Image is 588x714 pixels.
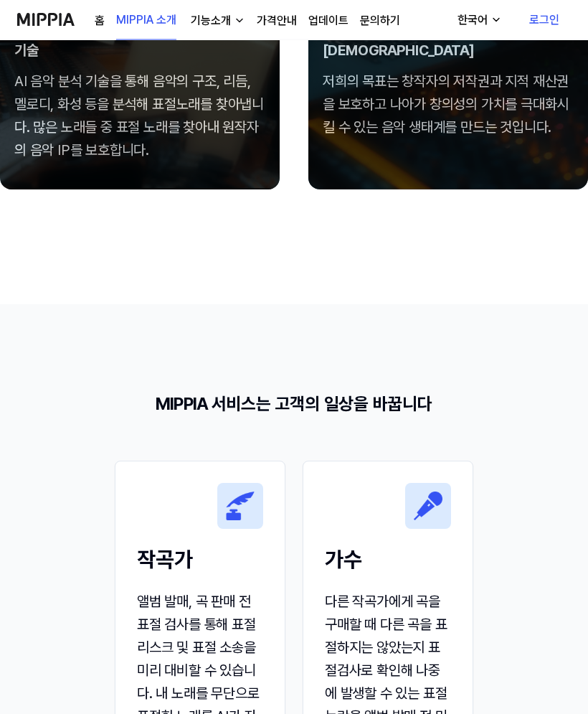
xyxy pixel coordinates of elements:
div: 한국어 [455,11,490,29]
img: 작곡가 [217,484,263,530]
div: 기술 [14,40,265,62]
h2: 가수 [325,544,451,576]
a: MIPPIA 소개 [116,1,176,40]
button: 기능소개 [188,12,245,29]
h2: 작곡가 [137,544,263,576]
a: 업데이트 [308,12,348,29]
a: 홈 [95,12,105,29]
div: 저희의 목표는 창작자의 저작권과 지적 재산권을 보호하고 나아가 창의성의 가치를 극대화시킬 수 있는 음악 생태계를 만드는 것입니다. [323,70,574,139]
button: 한국어 [446,6,511,34]
img: 작곡가 [405,484,451,530]
a: 가격안내 [257,12,297,29]
div: 기능소개 [188,12,234,29]
div: AI 음악 분석 기술을 통해 음악의 구조, 리듬, 멜로디, 화성 등을 분석해 표절노래를 찾아냅니다. 많은 노래들 중 표절 노래를 찾아내 원작자의 음악 IP를 보호합니다. [14,70,265,162]
h1: MIPPIA 서비스는 고객의 일상을 바꿉니다 [115,391,473,418]
div: [DEMOGRAPHIC_DATA] [323,40,574,62]
a: 문의하기 [360,12,400,29]
img: down [234,15,245,27]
